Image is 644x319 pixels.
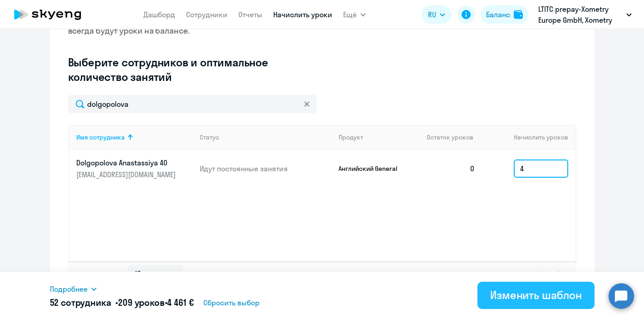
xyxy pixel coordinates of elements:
[339,133,363,141] div: Продукт
[477,282,595,309] button: Изменить шаблон
[68,55,298,84] h3: Выберите сотрудников и оптимальное количество занятий
[427,133,483,141] div: Остаток уроков
[490,288,582,302] div: Изменить шаблон
[427,133,473,141] span: Остаток уроков
[514,10,523,19] img: balance
[186,10,227,19] a: Сотрудники
[200,133,331,141] div: Статус
[534,4,636,25] button: LTITC prepay-Xometry Europe GmbH, Xometry Europe GmbH
[76,158,178,168] p: Dolgopolova Anastassiya 40
[68,95,317,113] input: Поиск по имени, email, продукту или статусу
[143,10,175,19] a: Дашборд
[167,297,193,308] span: 4 461 €
[76,169,178,179] p: [EMAIL_ADDRESS][DOMAIN_NAME]
[238,10,262,19] a: Отчеты
[203,297,260,308] span: Сбросить выбор
[118,297,165,308] span: 209 уроков
[76,158,193,179] a: Dolgopolova Anastassiya 40[EMAIL_ADDRESS][DOMAIN_NAME]
[465,270,522,278] span: 1 - 1 из 1 сотрудника
[273,10,332,19] a: Начислить уроки
[339,164,407,173] p: Английский General
[200,164,331,174] p: Идут постоянные занятия
[343,5,366,24] button: Ещё
[79,270,125,278] span: Отображать по:
[200,133,219,141] div: Статус
[538,4,623,25] p: LTITC prepay-Xometry Europe GmbH, Xometry Europe GmbH
[343,9,357,20] span: Ещё
[422,5,452,24] button: RU
[428,9,436,20] span: RU
[50,296,194,309] h5: 52 сотрудника • •
[50,284,88,294] span: Подробнее
[486,9,510,20] div: Баланс
[339,133,419,141] div: Продукт
[76,133,125,141] div: Имя сотрудника
[419,150,483,188] td: 0
[76,133,193,141] div: Имя сотрудника
[481,5,528,24] button: Балансbalance
[482,125,575,150] th: Начислить уроков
